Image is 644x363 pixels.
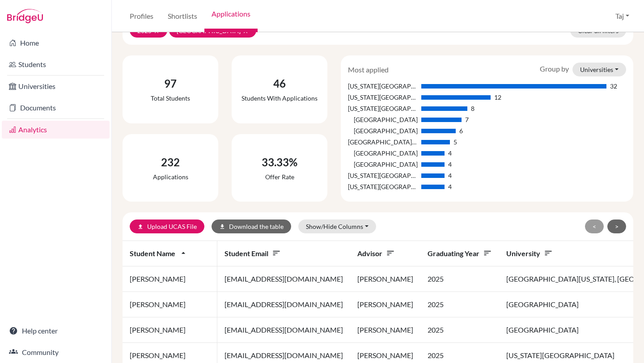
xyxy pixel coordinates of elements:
[2,77,110,95] a: Universities
[348,171,417,180] div: [US_STATE][GEOGRAPHIC_DATA]
[459,126,463,135] div: 6
[348,182,417,191] div: [US_STATE][GEOGRAPHIC_DATA]
[448,171,452,180] div: 4
[428,249,492,257] span: Graduating year
[123,292,217,317] td: [PERSON_NAME]
[153,154,188,170] div: 232
[348,148,417,158] div: [GEOGRAPHIC_DATA]
[130,219,204,233] a: uploadUpload UCAS File
[572,63,626,76] button: Universities
[483,249,492,257] i: sort
[151,93,190,103] div: Total students
[241,93,318,103] div: Students with applications
[130,249,188,257] span: Student name
[179,249,188,257] i: arrow_drop_up
[348,160,417,169] div: [GEOGRAPHIC_DATA]
[298,219,376,233] button: Show/Hide Columns
[357,249,395,257] span: Advisor
[465,115,469,124] div: 7
[611,8,633,25] button: Taj
[2,55,110,73] a: Students
[348,137,417,147] div: [GEOGRAPHIC_DATA], [GEOGRAPHIC_DATA]
[386,249,395,257] i: sort
[2,34,110,52] a: Home
[262,172,297,181] div: Offer rate
[607,219,626,233] button: >
[217,266,350,292] td: [EMAIL_ADDRESS][DOMAIN_NAME]
[494,93,501,102] div: 12
[348,93,417,102] div: [US_STATE][GEOGRAPHIC_DATA], [GEOGRAPHIC_DATA]
[420,317,499,343] td: 2025
[350,266,420,292] td: [PERSON_NAME]
[533,63,633,76] div: Group by
[2,121,110,139] a: Analytics
[2,322,110,340] a: Help center
[151,76,190,92] div: 97
[448,182,452,191] div: 4
[217,292,350,317] td: [EMAIL_ADDRESS][DOMAIN_NAME]
[448,160,452,169] div: 4
[453,137,457,147] div: 5
[506,249,553,257] span: University
[2,343,110,361] a: Community
[348,115,417,124] div: [GEOGRAPHIC_DATA]
[2,99,110,117] a: Documents
[123,266,217,292] td: [PERSON_NAME]
[272,249,281,257] i: sort
[348,104,417,113] div: [US_STATE][GEOGRAPHIC_DATA]
[350,317,420,343] td: [PERSON_NAME]
[123,317,217,343] td: [PERSON_NAME]
[585,219,604,233] button: <
[610,81,617,91] div: 32
[420,266,499,292] td: 2025
[225,249,281,257] span: Student email
[544,249,553,257] i: sort
[348,126,417,135] div: [GEOGRAPHIC_DATA]
[7,9,43,23] img: Bridge-U
[348,81,417,91] div: [US_STATE][GEOGRAPHIC_DATA]
[471,104,475,113] div: 8
[241,76,318,92] div: 46
[137,224,144,230] i: upload
[153,172,188,181] div: Applications
[262,154,297,170] div: 33.33%
[350,292,420,317] td: [PERSON_NAME]
[212,219,291,233] button: downloadDownload the table
[219,224,225,230] i: download
[341,64,395,75] div: Most applied
[448,148,452,158] div: 4
[420,292,499,317] td: 2025
[217,317,350,343] td: [EMAIL_ADDRESS][DOMAIN_NAME]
